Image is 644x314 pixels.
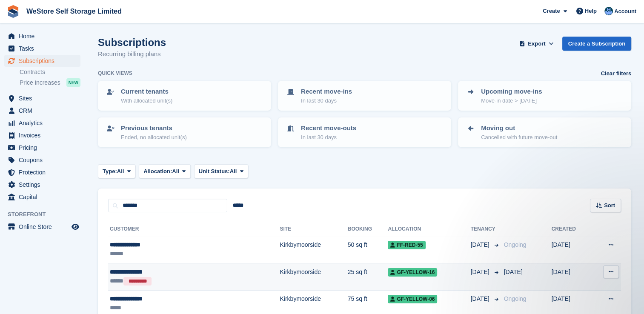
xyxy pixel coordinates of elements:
p: Current tenants [121,87,172,97]
span: Tasks [19,43,70,54]
button: Allocation: All [139,164,191,178]
a: Moving out Cancelled with future move-out [459,118,630,146]
a: menu [4,92,80,104]
p: Ended, no allocated unit(s) [121,133,187,142]
span: Storefront [8,210,85,219]
span: [DATE] [504,268,523,275]
td: [DATE] [552,263,592,290]
span: Help [585,7,597,15]
span: Create [543,7,560,15]
p: Previous tenants [121,123,187,133]
span: Sort [604,201,615,210]
p: Moving out [481,123,557,133]
span: Protection [19,166,70,178]
th: Created [552,223,592,236]
h1: Subscriptions [98,37,166,48]
a: menu [4,105,80,117]
span: Subscriptions [19,55,70,67]
a: menu [4,43,80,54]
a: Recent move-ins In last 30 days [279,82,450,110]
span: Invoices [19,129,70,141]
span: All [172,167,179,176]
a: menu [4,129,80,141]
th: Booking [348,223,388,236]
span: Pricing [19,142,70,154]
button: Type: All [98,164,135,178]
span: Home [19,30,70,42]
h6: Quick views [98,69,132,77]
a: menu [4,221,80,233]
span: Type: [103,167,117,176]
a: Create a Subscription [562,37,631,51]
img: stora-icon-8386f47178a22dfd0bd8f6a31ec36ba5ce8667c1dd55bd0f319d3a0aa187defe.svg [7,5,20,18]
p: With allocated unit(s) [121,97,172,105]
a: menu [4,154,80,166]
td: 50 sq ft [348,236,388,263]
a: menu [4,30,80,42]
a: Previous tenants Ended, no allocated unit(s) [99,118,270,146]
a: Upcoming move-ins Move-in date > [DATE] [459,82,630,110]
p: Recurring billing plans [98,49,166,59]
span: GF-YELLOW-06 [388,295,437,303]
a: Price increases NEW [20,78,80,87]
th: Site [280,223,347,236]
th: Allocation [388,223,470,236]
a: WeStore Self Storage Limited [23,4,125,18]
a: menu [4,55,80,67]
button: Export [518,37,555,51]
span: Export [528,40,545,48]
td: Kirkbymoorside [280,263,347,290]
span: Allocation: [143,167,172,176]
span: Sites [19,92,70,104]
a: menu [4,179,80,191]
p: Upcoming move-ins [481,87,542,97]
a: Preview store [70,222,80,232]
button: Unit Status: All [194,164,248,178]
span: Account [614,7,636,16]
a: menu [4,142,80,154]
p: Recent move-outs [301,123,356,133]
span: Ongoing [504,295,527,302]
a: menu [4,117,80,129]
a: menu [4,191,80,203]
span: Price increases [20,79,60,87]
span: Unit Status: [199,167,230,176]
div: NEW [66,78,80,87]
span: Ongoing [504,241,527,248]
a: menu [4,166,80,178]
span: Capital [19,191,70,203]
p: Recent move-ins [301,87,352,97]
th: Customer [108,223,280,236]
img: Joanne Goff [604,7,613,15]
td: Kirkbymoorside [280,236,347,263]
p: Cancelled with future move-out [481,133,557,142]
a: Contracts [20,68,80,76]
span: All [117,167,124,176]
span: [DATE] [471,240,491,249]
a: Clear filters [601,69,631,78]
a: Recent move-outs In last 30 days [279,118,450,146]
td: [DATE] [552,236,592,263]
span: All [230,167,237,176]
p: In last 30 days [301,97,352,105]
span: FF-RED-55 [388,241,425,249]
span: GF-YELLOW-16 [388,268,437,277]
th: Tenancy [471,223,501,236]
a: Current tenants With allocated unit(s) [99,82,270,110]
span: Coupons [19,154,70,166]
span: Settings [19,179,70,191]
span: [DATE] [471,294,491,303]
p: In last 30 days [301,133,356,142]
span: CRM [19,105,70,117]
td: 25 sq ft [348,263,388,290]
span: [DATE] [471,268,491,277]
span: Online Store [19,221,70,233]
p: Move-in date > [DATE] [481,97,542,105]
span: Analytics [19,117,70,129]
